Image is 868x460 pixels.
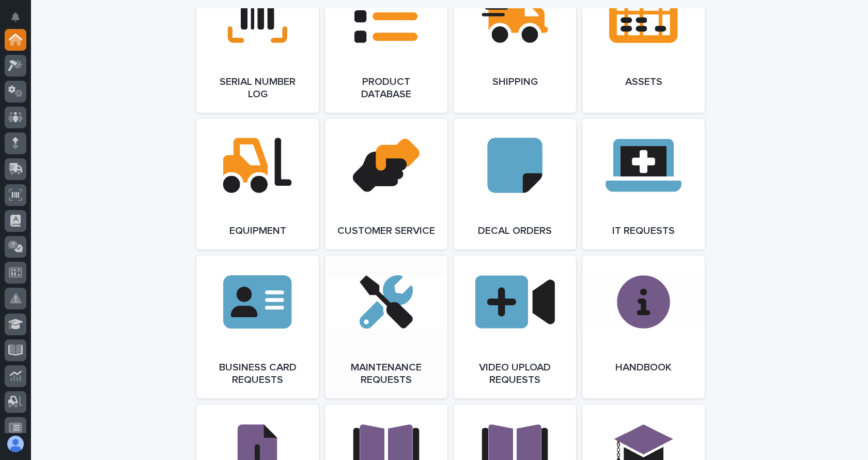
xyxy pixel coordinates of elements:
[325,119,447,249] a: Customer Service
[13,12,26,29] div: Notifications
[196,119,319,249] a: Equipment
[325,256,447,398] a: Maintenance Requests
[454,119,576,249] a: Decal Orders
[5,6,26,28] button: Notifications
[5,433,26,455] button: users-avatar
[582,256,705,398] a: Handbook
[582,119,705,249] a: IT Requests
[454,256,576,398] a: Video Upload Requests
[196,256,319,398] a: Business Card Requests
